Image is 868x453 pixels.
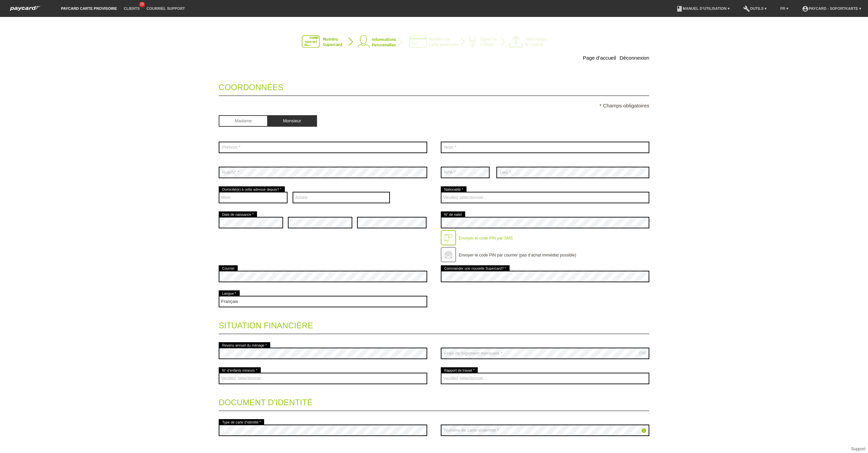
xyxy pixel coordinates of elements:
img: paycard Sofortkarte [7,5,44,12]
i: info [641,428,647,433]
a: FR ▾ [777,6,792,11]
legend: Coordonnées [219,76,649,96]
a: info [641,429,647,434]
label: Envoyer le code PIN par SMS [459,236,513,241]
a: Clients [120,6,143,11]
div: CHF [639,351,647,355]
a: Courriel Support [143,6,188,11]
a: Support [851,447,865,451]
a: paycard carte provisoire [58,6,120,11]
a: Page d’accueil [583,55,616,61]
a: buildOutils ▾ [740,6,770,11]
i: build [743,5,750,12]
legend: Document d’identité [219,391,649,411]
legend: Situation financière [219,314,649,334]
i: account_circle [802,5,809,12]
p: * Champs obligatoires [219,103,649,108]
img: instantcard-v3-fr-2.png [302,35,566,49]
span: 28 [139,2,145,7]
a: Déconnexion [619,55,649,61]
label: Envoyer le code PIN par courrier (pas d’achat immédiat possible) [459,253,576,258]
a: bookManuel d’utilisation ▾ [673,6,733,11]
i: book [676,5,683,12]
a: account_circlepaycard - Sofortkarte ▾ [798,6,865,11]
a: paycard Sofortkarte [7,8,44,13]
